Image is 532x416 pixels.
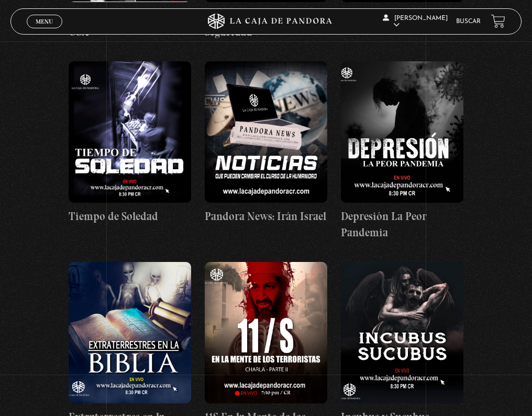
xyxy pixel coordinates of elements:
h4: Cuando Digan: ¨Paz y Seguridad¨ [205,7,327,40]
h4: Tiempo de Soledad [69,208,191,225]
a: Buscar [456,18,481,25]
span: [PERSON_NAME] [383,15,448,28]
a: View your shopping cart [491,14,505,28]
h4: Pandora News: Elecciones USA [69,7,191,40]
span: Cerrar [32,27,57,35]
a: Tiempo de Soledad [69,61,191,225]
h4: Nahuales [341,7,463,24]
span: Menu [36,18,53,25]
a: Pandora News: Irán Israel [205,61,327,225]
a: Depresión La Peor Pandemia [341,61,463,241]
h4: Pandora News: Irán Israel [205,208,327,225]
h4: Depresión La Peor Pandemia [341,208,463,241]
